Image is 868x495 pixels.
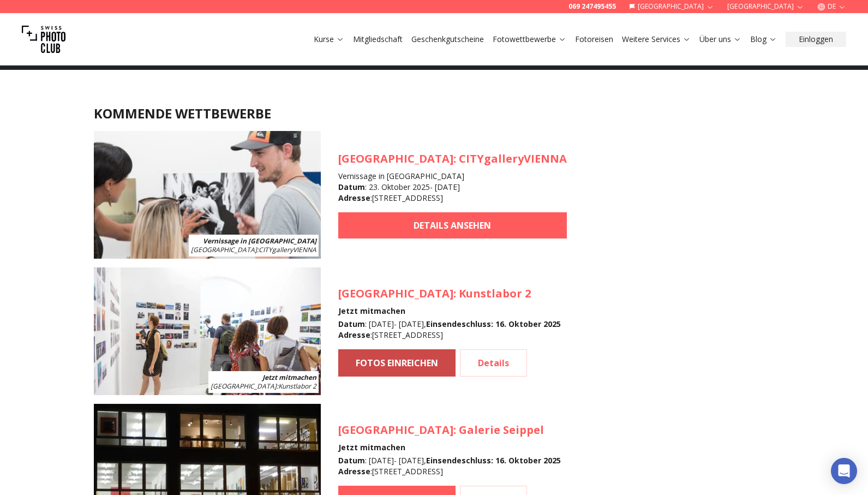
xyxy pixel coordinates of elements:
b: Adresse [338,193,370,203]
span: : CITYgalleryVIENNA [191,245,316,254]
b: Datum [338,182,365,192]
div: : 23. Oktober 2025 - [DATE] : [STREET_ADDRESS] [338,182,567,204]
img: SPC Photo Awards MÜNCHEN November 2025 [94,267,321,395]
button: Über uns [695,32,746,47]
b: Datum [338,319,365,329]
img: Swiss photo club [22,17,65,61]
a: Mitgliedschaft [353,34,403,45]
a: Fotowettbewerbe [493,34,566,45]
span: [GEOGRAPHIC_DATA] [211,381,277,391]
button: Mitgliedschaft [349,32,407,47]
div: : [DATE] - [DATE] , : [STREET_ADDRESS] [338,455,561,477]
b: Vernissage in [GEOGRAPHIC_DATA] [203,236,316,246]
span: : Kunstlabor 2 [211,381,316,391]
b: Einsendeschluss : 16. Oktober 2025 [426,319,561,329]
h2: KOMMENDE WETTBEWERBE [94,105,775,122]
button: Fotowettbewerbe [488,32,571,47]
h3: : Kunstlabor 2 [338,286,561,301]
button: Geschenkgutscheine [407,32,488,47]
a: DETAILS ANSEHEN [338,212,567,238]
b: Adresse [338,466,370,476]
a: Kurse [314,34,344,45]
span: [GEOGRAPHIC_DATA] [338,286,453,301]
b: Datum [338,455,365,466]
div: : [DATE] - [DATE] , : [STREET_ADDRESS] [338,319,561,341]
a: FOTOS EINREICHEN [338,349,456,377]
h3: : Galerie Seippel [338,422,561,438]
span: [GEOGRAPHIC_DATA] [338,151,453,166]
a: Geschenkgutscheine [411,34,484,45]
button: Blog [746,32,781,47]
a: Fotoreisen [575,34,613,45]
span: [GEOGRAPHIC_DATA] [338,422,453,437]
button: Fotoreisen [571,32,618,47]
button: Kurse [309,32,349,47]
a: Blog [750,34,777,45]
button: Einloggen [786,32,846,47]
div: Open Intercom Messenger [831,458,857,484]
button: Weitere Services [618,32,695,47]
b: Jetzt mitmachen [262,373,316,382]
a: 069 247495455 [568,2,616,11]
a: Weitere Services [622,34,691,45]
h3: : CITYgalleryVIENNA [338,151,567,166]
a: Über uns [699,34,741,45]
img: SPC Photo Awards WIEN Oktober 2025 [94,131,321,259]
h4: Jetzt mitmachen [338,442,561,453]
b: Einsendeschluss : 16. Oktober 2025 [426,455,561,466]
h4: Vernissage in [GEOGRAPHIC_DATA] [338,171,567,182]
a: Details [460,349,527,377]
h4: Jetzt mitmachen [338,306,561,317]
b: Adresse [338,330,370,340]
span: [GEOGRAPHIC_DATA] [191,245,257,254]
